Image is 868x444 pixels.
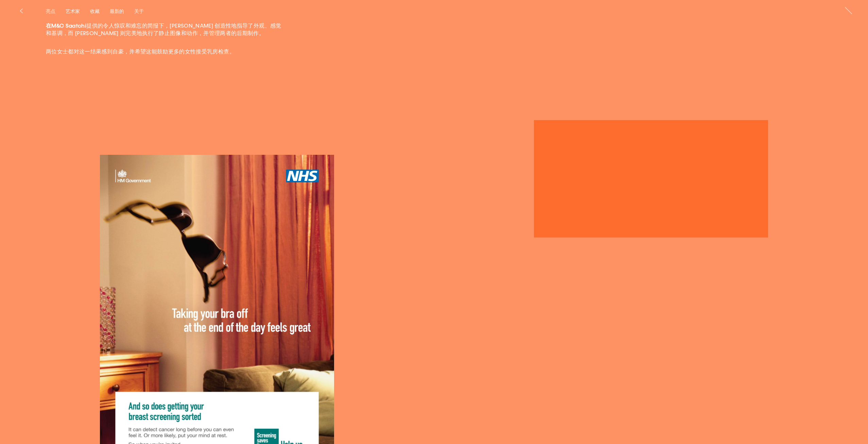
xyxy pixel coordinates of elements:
[46,9,55,15] font: 亮点
[66,9,90,15] button: 艺术家
[46,22,86,29] font: 在M&C Saatchi
[134,9,144,15] font: 关于
[110,9,124,15] font: 最新的
[134,9,154,15] button: 关于
[90,9,100,15] font: 收藏
[66,9,80,15] font: 艺术家
[46,48,235,55] font: 两位女士都对这一结果感到自豪，并希望这能鼓励更多的女性接受乳房检查。
[110,9,134,15] button: 最新的
[46,9,66,15] button: 亮点
[90,9,110,15] button: 收藏
[86,22,164,29] font: 提供的令人惊叹和难忘的简报下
